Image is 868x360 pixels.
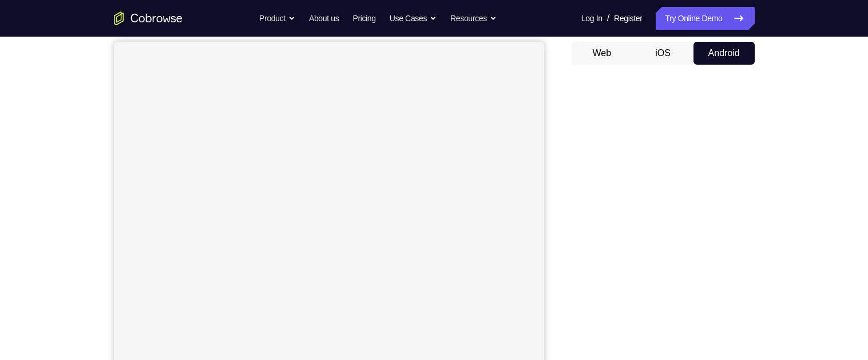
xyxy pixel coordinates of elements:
button: Android [693,42,755,65]
button: Web [572,42,633,65]
a: Go to the home page [114,11,183,25]
button: iOS [632,42,693,65]
button: Product [259,7,295,30]
a: Try Online Demo [656,7,754,30]
button: Resources [450,7,497,30]
a: Pricing [352,7,375,30]
button: Use Cases [390,7,437,30]
a: Register [614,7,642,30]
a: Log In [581,7,603,30]
a: About us [309,7,339,30]
span: / [607,11,609,25]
